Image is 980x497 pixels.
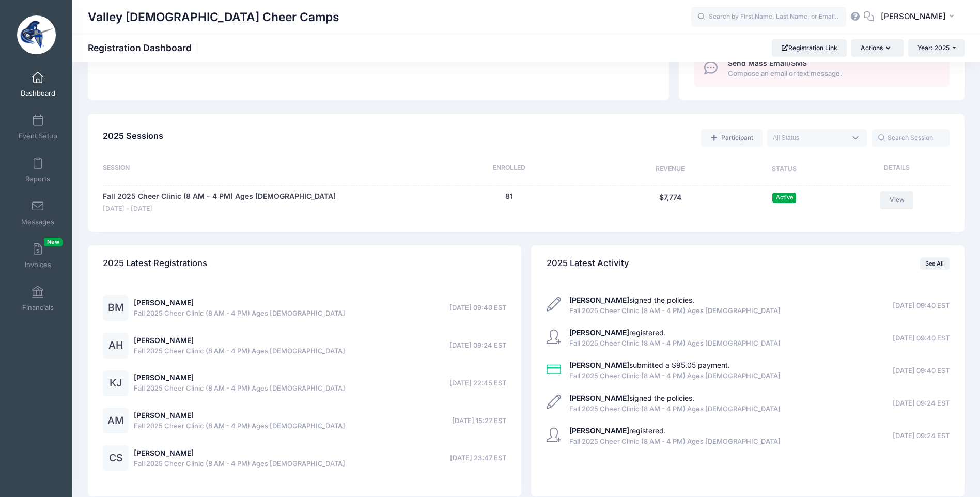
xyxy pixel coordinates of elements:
span: Fall 2025 Cheer Clinic (8 AM - 4 PM) Ages [DEMOGRAPHIC_DATA] [569,437,781,447]
div: Revenue [611,163,729,176]
span: Fall 2025 Cheer Clinic (8 AM - 4 PM) Ages [DEMOGRAPHIC_DATA] [569,338,781,349]
a: [PERSON_NAME]signed the policies. [569,394,694,402]
span: Fall 2025 Cheer Clinic (8 AM - 4 PM) Ages [DEMOGRAPHIC_DATA] [134,459,345,469]
div: CS [103,445,129,471]
span: Event Setup [19,132,57,141]
img: Valley Christian Cheer Camps [17,15,56,54]
span: Financials [22,303,54,312]
a: Dashboard [13,66,63,102]
span: Dashboard [21,89,55,98]
div: Enrolled [408,163,611,176]
span: [DATE] - [DATE] [103,204,336,214]
h1: Registration Dashboard [88,42,200,53]
span: 2025 Sessions [103,131,163,141]
span: Compose an email or text message. [728,69,938,79]
span: Fall 2025 Cheer Clinic (8 AM - 4 PM) Ages [DEMOGRAPHIC_DATA] [134,383,345,394]
span: Messages [21,218,54,226]
button: [PERSON_NAME] [874,5,965,29]
input: Search Session [872,129,950,147]
a: [PERSON_NAME]submitted a $95.05 payment. [569,361,730,369]
a: [PERSON_NAME] [134,336,194,345]
span: [DATE] 09:24 EST [893,398,950,409]
span: [DATE] 22:45 EST [449,378,506,389]
span: [DATE] 09:40 EST [893,333,950,344]
div: BM [103,295,129,321]
span: [DATE] 09:40 EST [893,301,950,311]
h4: 2025 Latest Activity [547,249,629,278]
a: View [880,191,913,209]
span: Invoices [25,260,51,269]
a: [PERSON_NAME] [134,411,194,420]
span: [DATE] 09:40 EST [449,303,506,313]
a: Event Setup [13,109,63,145]
a: [PERSON_NAME] [134,298,194,307]
button: Actions [851,39,903,57]
strong: [PERSON_NAME] [569,296,629,304]
span: [DATE] 23:47 EST [450,453,506,463]
a: Add a new manual registration [701,129,762,147]
button: Year: 2025 [908,39,965,57]
div: $7,774 [611,191,729,213]
span: [DATE] 09:24 EST [449,340,506,351]
span: [DATE] 09:24 EST [893,431,950,441]
a: [PERSON_NAME]registered. [569,426,666,435]
a: Financials [13,281,63,317]
strong: [PERSON_NAME] [569,328,629,337]
input: Search by First Name, Last Name, or Email... [691,7,846,27]
a: BM [103,304,129,313]
h1: Valley [DEMOGRAPHIC_DATA] Cheer Camps [88,5,339,29]
div: Status [729,163,839,176]
a: See All [920,257,950,270]
strong: [PERSON_NAME] [569,361,629,369]
a: AH [103,341,129,350]
a: Registration Link [772,39,847,57]
a: Fall 2025 Cheer Clinic (8 AM - 4 PM) Ages [DEMOGRAPHIC_DATA] [103,191,336,202]
textarea: Search [773,133,846,143]
a: Send Mass Email/SMS Compose an email or text message. [694,49,950,87]
span: [DATE] 09:40 EST [893,366,950,376]
a: [PERSON_NAME] [134,448,194,457]
a: [PERSON_NAME] [134,373,194,382]
div: Details [839,163,950,176]
div: Session [103,163,408,176]
span: Active [772,193,796,203]
a: [PERSON_NAME]registered. [569,328,666,337]
span: Fall 2025 Cheer Clinic (8 AM - 4 PM) Ages [DEMOGRAPHIC_DATA] [569,306,781,316]
span: Fall 2025 Cheer Clinic (8 AM - 4 PM) Ages [DEMOGRAPHIC_DATA] [134,308,345,319]
span: [DATE] 15:27 EST [452,416,506,426]
strong: [PERSON_NAME] [569,394,629,402]
a: Messages [13,195,63,231]
span: Send Mass Email/SMS [728,58,807,67]
span: Year: 2025 [917,44,950,52]
span: New [44,238,63,246]
a: Reports [13,152,63,188]
a: [PERSON_NAME]signed the policies. [569,296,694,304]
a: AM [103,417,129,426]
span: Fall 2025 Cheer Clinic (8 AM - 4 PM) Ages [DEMOGRAPHIC_DATA] [134,421,345,431]
div: KJ [103,370,129,396]
div: AH [103,333,129,359]
span: Fall 2025 Cheer Clinic (8 AM - 4 PM) Ages [DEMOGRAPHIC_DATA] [134,346,345,356]
h4: 2025 Latest Registrations [103,249,207,278]
a: KJ [103,379,129,388]
span: Reports [25,175,50,183]
button: 81 [505,191,513,202]
div: AM [103,408,129,433]
strong: [PERSON_NAME] [569,426,629,435]
span: [PERSON_NAME] [881,11,946,22]
span: Fall 2025 Cheer Clinic (8 AM - 4 PM) Ages [DEMOGRAPHIC_DATA] [569,404,781,414]
a: CS [103,454,129,463]
span: Fall 2025 Cheer Clinic (8 AM - 4 PM) Ages [DEMOGRAPHIC_DATA] [569,371,781,381]
a: InvoicesNew [13,238,63,274]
